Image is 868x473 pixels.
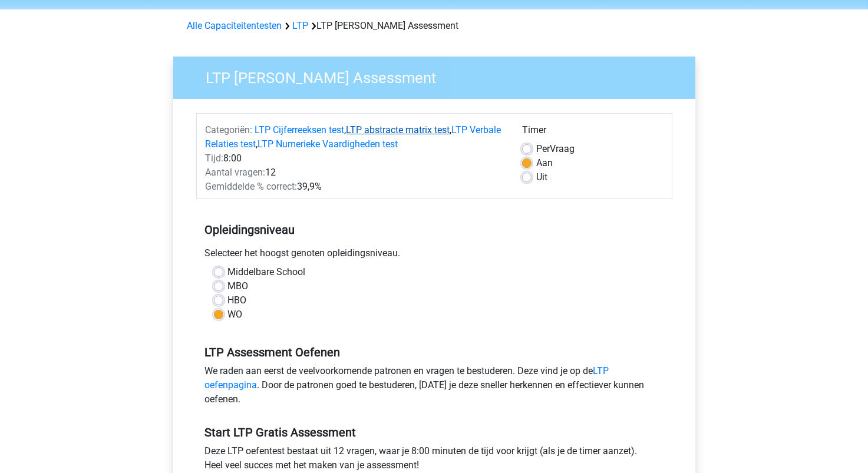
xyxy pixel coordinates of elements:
[536,143,550,154] span: Per
[346,124,450,135] a: LTP abstracte matrix test
[522,123,663,142] div: Timer
[228,293,247,307] label: HBO
[255,124,345,135] a: LTP Cijferreeksen test
[205,425,664,439] h5: Start LTP Gratis Assessment
[205,345,664,359] h5: LTP Assessment Oefenen
[258,138,398,150] a: LTP Numerieke Vaardigheden test
[197,166,513,180] div: 12
[205,218,664,242] h5: Opleidingsniveau
[206,167,266,178] span: Aantal vragen:
[206,124,253,135] span: Categoriën:
[206,153,224,164] span: Tijd:
[228,265,306,279] label: Middelbare School
[197,180,513,194] div: 39,9%
[192,64,687,87] h3: LTP [PERSON_NAME] Assessment
[196,364,672,411] div: We raden aan eerst de veelvoorkomende patronen en vragen te bestuderen. Deze vind je op de . Door...
[536,170,547,184] label: Uit
[228,307,243,322] label: WO
[206,181,298,192] span: Gemiddelde % correct:
[183,19,686,33] div: LTP [PERSON_NAME] Assessment
[196,246,672,265] div: Selecteer het hoogst genoten opleidingsniveau.
[197,151,513,166] div: 8:00
[536,156,553,170] label: Aan
[228,279,249,293] label: MBO
[293,20,309,31] a: LTP
[197,123,513,151] div: , , ,
[187,20,282,31] a: Alle Capaciteitentesten
[536,142,575,156] label: Vraag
